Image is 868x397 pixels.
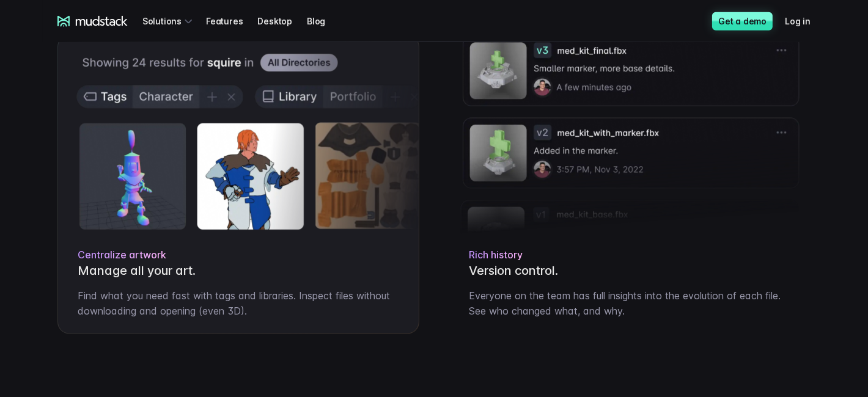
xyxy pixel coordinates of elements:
span: Last name [204,1,250,11]
h3: Version control. [469,263,790,279]
a: Desktop [257,10,307,32]
span: Work with outsourced artists? [14,221,142,231]
div: Solutions [142,10,196,32]
img: add alt text todo [58,35,419,234]
p: Find what you need fast with tags and libraries. Inspect files without downloading and opening (e... [78,288,399,319]
a: Blog [307,10,340,32]
span: Rich history [469,249,523,261]
a: Features [206,10,257,32]
a: Get a demo [712,12,773,31]
img: add alt text todo [449,35,810,234]
a: mudstack logo [57,16,128,27]
span: Centralize artwork [78,249,166,261]
a: Log in [785,10,825,32]
h3: Manage all your art. [78,263,399,279]
p: Everyone on the team has full insights into the evolution of each file. See who changed what, and... [469,288,790,319]
span: Art team size [204,101,261,111]
input: Work with outsourced artists? [3,222,11,230]
span: Job title [204,51,238,61]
